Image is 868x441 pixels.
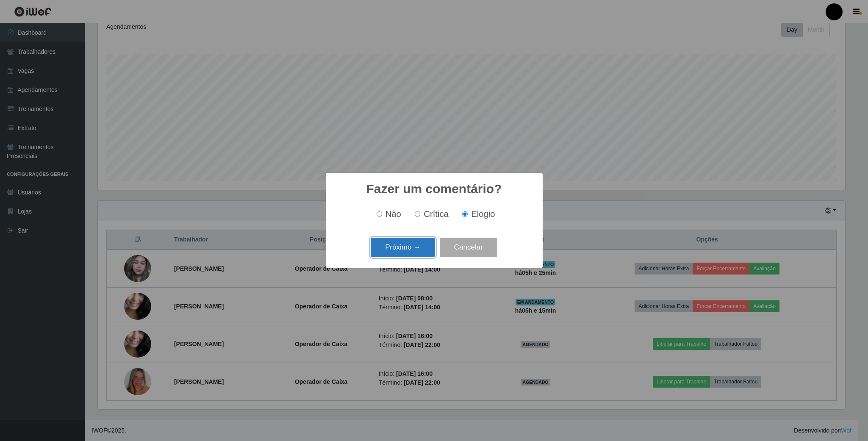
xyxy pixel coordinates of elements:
[377,211,382,217] input: Não
[415,211,420,217] input: Crítica
[366,181,502,197] h2: Fazer um comentário?
[385,209,401,219] span: Não
[424,209,449,219] span: Crítica
[371,238,435,258] button: Próximo →
[471,209,495,219] span: Elogio
[462,211,468,217] input: Elogio
[440,238,497,258] button: Cancelar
